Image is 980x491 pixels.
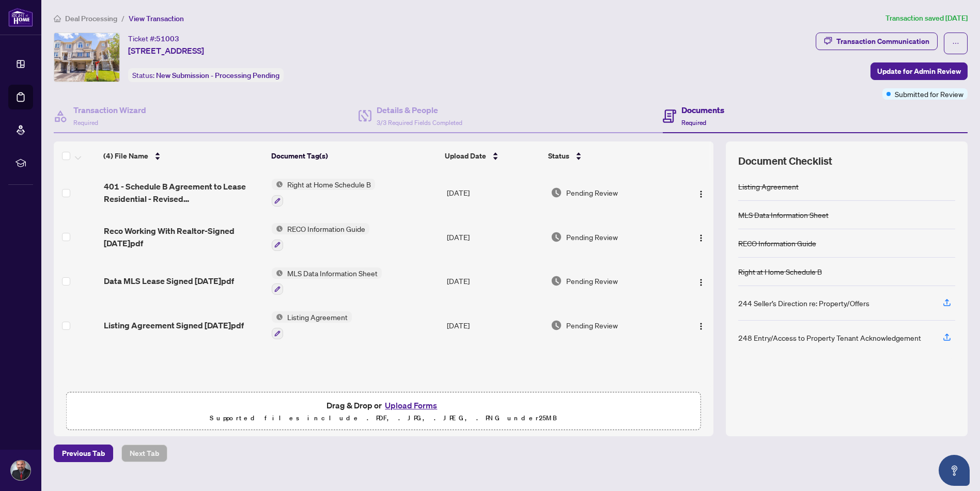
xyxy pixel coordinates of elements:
[697,190,705,198] img: Logo
[544,141,674,170] th: Status
[8,8,33,27] img: logo
[272,267,283,279] img: Status Icon
[738,332,921,343] div: 248 Entry/Access to Property Tenant Acknowledgement
[693,317,709,334] button: Logo
[272,223,369,251] button: Status IconRECO Information Guide
[443,259,547,304] td: [DATE]
[121,12,125,24] li: /
[382,399,440,412] button: Upload Forms
[738,209,829,220] div: MLS Data Information Sheet
[693,273,709,289] button: Logo
[551,187,562,198] img: Document Status
[566,320,618,331] span: Pending Review
[272,267,382,295] button: Status IconMLS Data Information Sheet
[326,399,440,412] span: Drag & Drop or
[738,154,832,168] span: Document Checklist
[283,311,352,323] span: Listing Agreement
[681,104,724,116] h4: Documents
[65,14,117,23] span: Deal Processing
[62,445,105,462] span: Previous Tab
[443,303,547,347] td: [DATE]
[443,215,547,259] td: [DATE]
[551,231,562,243] img: Document Status
[693,184,709,201] button: Logo
[283,267,382,279] span: MLS Data Information Sheet
[548,150,569,162] span: Status
[272,179,283,190] img: Status Icon
[939,455,970,486] button: Open asap
[836,33,929,50] div: Transaction Communication
[566,187,618,198] span: Pending Review
[128,33,179,44] div: Ticket #:
[73,119,98,126] span: Required
[952,40,959,47] span: ellipsis
[551,320,562,331] img: Document Status
[129,14,184,23] span: View Transaction
[99,141,267,170] th: (4) File Name
[551,275,562,287] img: Document Status
[128,68,284,82] div: Status:
[11,461,30,480] img: Profile Icon
[272,311,283,323] img: Status Icon
[73,412,694,424] p: Supported files include .PDF, .JPG, .JPEG, .PNG under 25 MB
[443,170,547,215] td: [DATE]
[267,141,441,170] th: Document Tag(s)
[156,71,279,80] span: New Submission - Processing Pending
[54,15,61,22] span: home
[103,150,148,162] span: (4) File Name
[445,150,486,162] span: Upload Date
[104,225,263,249] span: Reco Working With Realtor-Signed [DATE]pdf
[73,104,146,116] h4: Transaction Wizard
[121,445,167,462] button: Next Tab
[697,234,705,242] img: Logo
[870,62,968,80] button: Update for Admin Review
[895,88,963,100] span: Submitted for Review
[156,34,179,43] span: 51003
[104,275,234,287] span: Data MLS Lease Signed [DATE]pdf
[566,231,618,243] span: Pending Review
[877,63,961,80] span: Update for Admin Review
[67,392,701,431] span: Drag & Drop orUpload FormsSupported files include .PDF, .JPG, .JPEG, .PNG under25MB
[272,223,283,234] img: Status Icon
[377,104,462,116] h4: Details & People
[697,322,705,330] img: Logo
[54,33,119,82] img: IMG-W12371219_1.jpg
[816,33,938,50] button: Transaction Communication
[54,445,113,462] button: Previous Tab
[104,319,244,331] span: Listing Agreement Signed [DATE]pdf
[738,266,822,277] div: Right at Home Schedule B
[272,179,375,207] button: Status IconRight at Home Schedule B
[697,278,705,287] img: Logo
[283,179,375,190] span: Right at Home Schedule B
[693,229,709,245] button: Logo
[885,12,968,24] article: Transaction saved [DATE]
[441,141,544,170] th: Upload Date
[738,297,869,309] div: 244 Seller’s Direction re: Property/Offers
[738,237,816,249] div: RECO Information Guide
[738,181,799,192] div: Listing Agreement
[128,44,204,57] span: [STREET_ADDRESS]
[377,119,462,126] span: 3/3 Required Fields Completed
[681,119,706,126] span: Required
[272,311,352,339] button: Status IconListing Agreement
[104,180,263,205] span: 401 - Schedule B Agreement to Lease Residential - Revised [DATE]_unlocked.pdf
[283,223,369,234] span: RECO Information Guide
[566,275,618,287] span: Pending Review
